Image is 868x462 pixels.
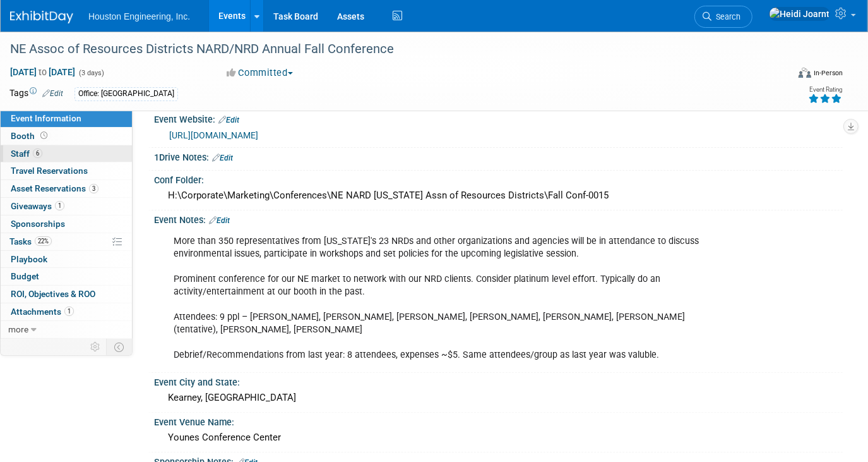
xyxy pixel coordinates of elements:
div: Event Notes: [154,210,843,227]
a: Search [694,6,752,28]
div: Kearney, [GEOGRAPHIC_DATA] [163,388,833,408]
a: Giveaways1 [1,198,132,215]
td: Tags [9,87,63,101]
span: Event Information [11,113,81,123]
span: (3 days) [78,69,104,77]
span: more [8,324,28,334]
a: Edit [42,89,63,98]
span: Attachments [11,307,74,317]
a: Sponsorships [1,216,132,233]
span: Travel Reservations [11,166,88,176]
button: Committed [223,66,298,80]
span: 22% [35,236,52,246]
span: 3 [89,184,98,193]
span: to [37,67,49,77]
a: Travel Reservations [1,162,132,179]
a: Asset Reservations3 [1,180,132,197]
div: 1Drive Notes: [154,148,843,164]
div: More than 350 representatives from [US_STATE]'s 23 NRDs and other organizations and agencies will... [165,229,709,368]
a: Booth [1,128,132,145]
span: Playbook [11,254,47,264]
div: Event Website: [154,110,843,126]
span: Staff [11,149,42,159]
div: Event City and State: [154,373,843,389]
img: Format-Inperson.png [799,68,811,78]
span: Tasks [9,236,52,246]
img: Heidi Joarnt [769,7,830,21]
a: [URL][DOMAIN_NAME] [169,130,258,140]
span: Booth not reserved yet [38,131,50,140]
span: ROI, Objectives & ROO [11,289,95,299]
a: Staff6 [1,145,132,162]
a: Edit [209,216,230,225]
td: Toggle Event Tabs [107,339,133,355]
span: Sponsorships [11,219,65,229]
a: Attachments1 [1,303,132,320]
div: Event Venue Name: [154,413,843,429]
span: 6 [33,149,42,158]
span: Giveaways [11,201,64,211]
div: Younes Conference Center [163,428,833,447]
div: H:\Corporate\Marketing\Conferences\NE NARD [US_STATE] Assn of Resources Districts\Fall Conf-0015 [163,186,833,205]
a: Budget [1,268,132,285]
a: Edit [212,154,233,162]
div: Event Rating [808,87,842,93]
div: In-Person [813,68,843,78]
span: Budget [11,271,39,281]
a: Edit [218,116,239,125]
span: [DATE] [DATE] [9,66,76,78]
a: Tasks22% [1,233,132,250]
span: Booth [11,131,50,141]
td: Personalize Event Tab Strip [85,339,107,355]
div: NE Assoc of Resources Districts NARD/NRD Annual Fall Conference [6,38,772,61]
span: 1 [55,201,64,210]
span: Asset Reservations [11,183,98,193]
a: Event Information [1,110,132,127]
span: Search [711,12,740,21]
img: ExhibitDay [10,11,73,23]
a: Playbook [1,251,132,268]
span: Houston Engineering, Inc. [88,11,190,21]
div: Event Format [720,66,843,85]
a: more [1,321,132,338]
div: Office: [GEOGRAPHIC_DATA] [74,87,178,100]
span: 1 [64,307,74,316]
a: ROI, Objectives & ROO [1,286,132,303]
div: Conf Folder: [154,171,843,186]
